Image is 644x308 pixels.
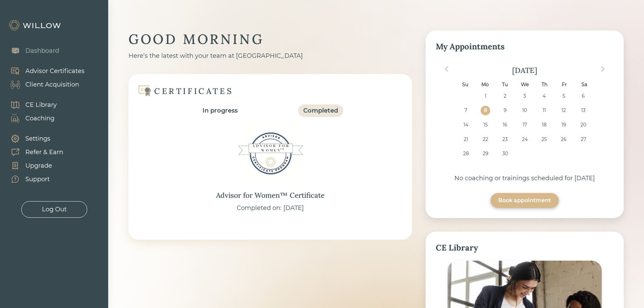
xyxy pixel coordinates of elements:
[540,135,549,144] div: Choose Thursday, September 25th, 2025
[461,120,471,129] div: Choose Sunday, September 14th, 2025
[25,114,54,123] div: Coaching
[25,148,63,157] div: Refer & Earn
[3,132,63,145] a: Settings
[481,92,490,101] div: Choose Monday, September 1st, 2025
[128,51,412,61] div: Here’s the latest with your team at [GEOGRAPHIC_DATA]
[540,120,549,129] div: Choose Thursday, September 18th, 2025
[579,106,588,115] div: Choose Saturday, September 13th, 2025
[579,92,588,101] div: Choose Saturday, September 6th, 2025
[559,106,568,115] div: Choose Friday, September 12th, 2025
[216,190,325,201] div: Advisor for Women™ Certificate
[498,196,551,205] div: Book appointment
[154,86,233,96] div: CERTIFICATES
[438,92,611,164] div: month 2025-09
[202,106,238,115] div: In progress
[559,120,568,129] div: Choose Friday, September 19th, 2025
[500,92,509,101] div: Choose Tuesday, September 2nd, 2025
[461,135,471,144] div: Choose Sunday, September 21st, 2025
[25,67,85,76] div: Advisor Certificates
[520,106,529,115] div: Choose Wednesday, September 10th, 2025
[460,80,470,89] div: Su
[436,242,614,254] div: CE Library
[481,120,490,129] div: Choose Monday, September 15th, 2025
[520,92,529,101] div: Choose Wednesday, September 3rd, 2025
[500,120,509,129] div: Choose Tuesday, September 16th, 2025
[25,100,57,110] div: CE Library
[579,135,588,144] div: Choose Saturday, September 27th, 2025
[25,175,50,184] div: Support
[520,80,529,89] div: We
[481,135,490,144] div: Choose Monday, September 22nd, 2025
[25,161,52,170] div: Upgrade
[3,112,57,125] a: Coaching
[559,92,568,101] div: Choose Friday, September 5th, 2025
[237,204,304,213] div: Completed on: [DATE]
[597,64,608,74] button: Next Month
[8,20,63,31] img: Willow
[520,135,529,144] div: Choose Wednesday, September 24th, 2025
[3,159,63,172] a: Upgrade
[25,134,50,143] div: Settings
[25,46,59,55] div: Dashboard
[500,80,509,89] div: Tu
[3,78,85,91] a: Client Acquisition
[540,106,549,115] div: Choose Thursday, September 11th, 2025
[303,106,338,115] div: Completed
[128,30,412,48] div: GOOD MORNING
[42,205,67,214] div: Log Out
[540,80,549,89] div: Th
[480,80,490,89] div: Mo
[237,120,304,187] img: Advisor for Women™ Certificate Badge
[25,80,79,89] div: Client Acquisition
[481,149,490,158] div: Choose Monday, September 29th, 2025
[500,149,509,158] div: Choose Tuesday, September 30th, 2025
[461,106,471,115] div: Choose Sunday, September 7th, 2025
[3,145,63,159] a: Refer & Earn
[560,80,569,89] div: Fr
[580,80,589,89] div: Sa
[3,98,57,112] a: CE Library
[441,64,452,74] button: Previous Month
[461,149,471,158] div: Choose Sunday, September 28th, 2025
[500,106,509,115] div: Choose Tuesday, September 9th, 2025
[559,135,568,144] div: Choose Friday, September 26th, 2025
[436,41,614,53] div: My Appointments
[3,64,85,78] a: Advisor Certificates
[436,66,614,75] div: [DATE]
[500,135,509,144] div: Choose Tuesday, September 23rd, 2025
[3,44,59,57] a: Dashboard
[436,174,614,183] div: No coaching or trainings scheduled for [DATE]
[540,92,549,101] div: Choose Thursday, September 4th, 2025
[579,120,588,129] div: Choose Saturday, September 20th, 2025
[520,120,529,129] div: Choose Wednesday, September 17th, 2025
[481,106,490,115] div: Choose Monday, September 8th, 2025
